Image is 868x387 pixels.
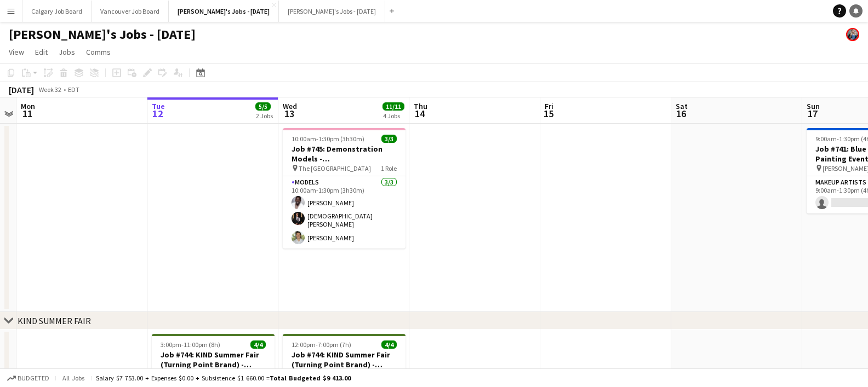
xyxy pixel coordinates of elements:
h1: [PERSON_NAME]'s Jobs - [DATE] [9,26,196,43]
span: 12 [150,107,165,120]
span: Jobs [59,47,75,57]
span: Wed [283,101,297,111]
app-job-card: 10:00am-1:30pm (3h30m)3/3Job #745: Demonstration Models - [GEOGRAPHIC_DATA] The [GEOGRAPHIC_DATA]... [283,128,406,249]
span: Mon [21,101,35,111]
span: Total Budgeted $9 413.00 [270,374,351,382]
span: 11/11 [382,102,404,111]
span: Sun [807,101,820,111]
button: Calgary Job Board [22,1,92,22]
span: Budgeted [18,374,49,382]
div: 4 Jobs [383,112,404,120]
span: All jobs [60,374,87,382]
span: 1 Role [381,164,397,172]
span: 3/3 [381,135,397,143]
span: 16 [674,107,688,120]
span: 4/4 [250,340,266,349]
span: 17 [805,107,820,120]
span: 12:00pm-7:00pm (7h) [292,340,351,349]
span: Fri [545,101,553,111]
span: 13 [281,107,297,120]
a: Edit [31,45,52,59]
div: EDT [68,85,79,94]
span: 10:00am-1:30pm (3h30m) [292,135,364,143]
app-user-avatar: Kirsten Visima Pearson [846,28,859,41]
span: 15 [543,107,553,120]
button: [PERSON_NAME]'s Jobs - [DATE] [169,1,279,22]
a: Jobs [54,45,79,59]
span: 11 [19,107,35,120]
button: [PERSON_NAME]'s Jobs - [DATE] [279,1,385,22]
span: Edit [35,47,48,57]
a: View [4,45,28,59]
span: 3:00pm-11:00pm (8h) [161,340,220,349]
span: Comms [86,47,111,57]
div: KIND SUMMER FAIR [18,315,91,326]
h3: Job #744: KIND Summer Fair (Turning Point Brand) - [GEOGRAPHIC_DATA] [152,350,275,369]
div: [DATE] [9,84,34,95]
h3: Job #745: Demonstration Models - [GEOGRAPHIC_DATA] [283,144,406,164]
div: 2 Jobs [256,112,273,120]
span: Tue [152,101,165,111]
span: View [9,47,24,57]
a: Comms [82,45,115,59]
button: Vancouver Job Board [92,1,169,22]
span: 4/4 [381,340,397,349]
span: Sat [676,101,688,111]
span: 5/5 [255,102,271,111]
app-card-role: Models3/310:00am-1:30pm (3h30m)[PERSON_NAME][DEMOGRAPHIC_DATA][PERSON_NAME][PERSON_NAME] [283,176,406,249]
button: Budgeted [5,372,51,384]
h3: Job #744: KIND Summer Fair (Turning Point Brand) - [GEOGRAPHIC_DATA] [283,350,406,369]
span: Thu [414,101,427,111]
span: 14 [412,107,427,120]
span: The [GEOGRAPHIC_DATA] [299,164,371,172]
span: Week 32 [36,85,64,94]
div: Salary $7 753.00 + Expenses $0.00 + Subsistence $1 660.00 = [96,374,351,382]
